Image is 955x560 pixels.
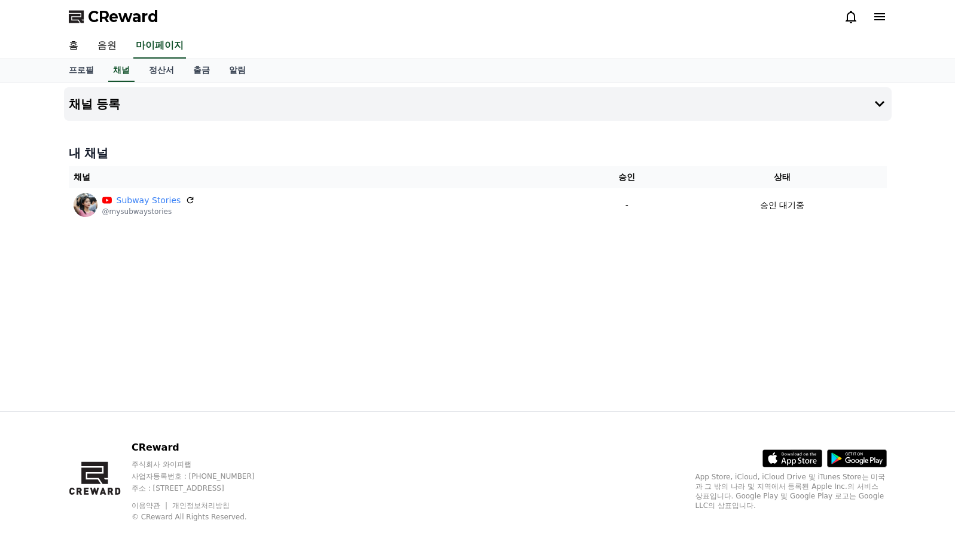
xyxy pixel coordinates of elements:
[102,207,196,216] p: @mysubwaystories
[678,166,886,188] th: 상태
[132,484,277,493] p: 주소 : [STREET_ADDRESS]
[108,59,135,82] a: 채널
[88,7,158,26] span: CReward
[117,194,181,207] a: Subway Stories
[219,59,255,82] a: 알림
[59,33,88,59] a: 홈
[69,145,887,161] h4: 내 채널
[59,59,103,82] a: 프로필
[132,501,169,510] a: 이용약관
[69,166,576,188] th: 채널
[69,7,158,26] a: CReward
[695,472,887,510] p: App Store, iCloud, iCloud Drive 및 iTunes Store는 미국과 그 밖의 나라 및 지역에서 등록된 Apple Inc.의 서비스 상표입니다. Goo...
[64,87,892,121] button: 채널 등록
[581,199,673,212] p: -
[132,512,277,522] p: © CReward All Rights Reserved.
[132,472,277,481] p: 사업자등록번호 : [PHONE_NUMBER]
[172,501,230,510] a: 개인정보처리방침
[760,199,804,212] p: 승인 대기중
[132,440,277,455] p: CReward
[132,460,277,469] p: 주식회사 와이피랩
[139,59,184,82] a: 정산서
[74,193,97,217] img: Subway Stories
[184,59,219,82] a: 출금
[133,33,186,59] a: 마이페이지
[88,33,126,59] a: 음원
[576,166,678,188] th: 승인
[69,97,121,111] h4: 채널 등록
